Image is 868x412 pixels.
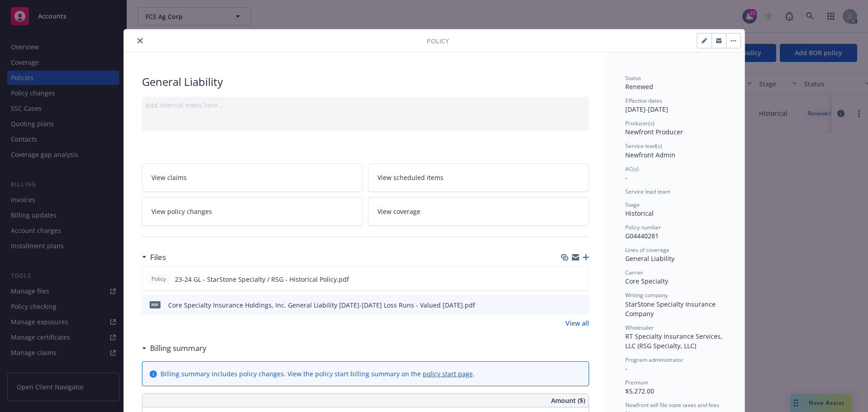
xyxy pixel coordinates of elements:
a: View claims [142,163,363,192]
span: Policy number [625,223,661,231]
span: Policy [150,275,168,283]
span: Core Specialty [625,277,668,285]
h3: Files [150,251,166,263]
a: View all [566,318,589,328]
span: Status [625,74,641,82]
span: View coverage [377,207,420,216]
div: General Liability [142,74,589,90]
span: Program administrator [625,356,683,364]
span: 23-24 GL - StarStone Specialty / RSG - Historical Policy.pdf [175,275,349,284]
span: - [625,364,627,373]
a: policy start page [423,369,473,378]
span: - [625,173,627,182]
span: Wholesaler [625,324,654,331]
span: Renewed [625,82,653,91]
span: Policy [427,36,449,46]
span: Writing company [625,291,668,299]
span: Historical [625,209,654,218]
div: Core Specialty Insurance Holdings, Inc. General Liability [DATE]-[DATE] Loss Runs - Valued [DATE]... [168,300,475,310]
div: General Liability [625,254,726,263]
div: Billing summary [142,342,207,354]
span: Newfront Admin [625,151,675,159]
span: Service lead team [625,188,670,195]
div: [DATE] - [DATE] [625,97,726,114]
h3: Billing summary [150,342,207,354]
button: download file [563,300,570,310]
span: StarStone Specialty Insurance Company [625,300,717,318]
span: View scheduled items [377,173,443,182]
span: AC(s) [625,165,639,173]
span: Newfront will file state taxes and fees [625,401,719,409]
span: View policy changes [151,207,212,216]
span: G04440281 [625,232,659,240]
button: close [135,35,146,46]
span: Stage [625,201,640,208]
span: Service lead(s) [625,142,662,150]
a: View coverage [368,197,589,226]
span: pdf [150,301,160,308]
span: Carrier [625,269,643,276]
button: preview file [577,300,585,310]
span: Effective dates [625,97,662,104]
div: Add internal notes here... [146,100,585,110]
span: RT Specialty Insurance Services, LLC (RSG Specialty, LLC) [625,332,724,350]
span: Premium [625,379,648,386]
span: Lines of coverage [625,246,670,254]
div: Files [142,251,166,263]
span: Amount ($) [551,396,585,405]
span: View claims [151,173,187,182]
a: View policy changes [142,197,363,226]
button: preview file [577,275,585,284]
span: Producer(s) [625,119,655,127]
div: Billing summary includes policy changes. View the policy start billing summary on the . [160,369,475,379]
span: Newfront Producer [625,128,683,136]
span: $5,272.00 [625,387,654,395]
button: download file [562,275,570,284]
a: View scheduled items [368,163,589,192]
